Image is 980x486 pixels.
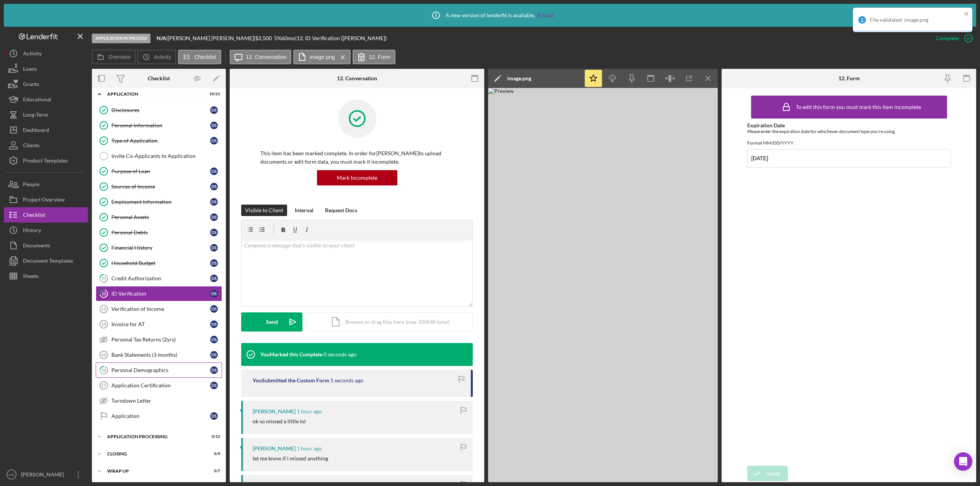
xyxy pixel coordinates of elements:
button: Sheets [4,268,88,284]
div: Visible to Client [245,205,283,216]
div: ID Verification [111,291,210,297]
div: Documents [23,238,50,255]
div: [PERSON_NAME] [19,467,69,484]
div: Personal Assets [111,214,210,220]
div: D S [210,213,218,221]
tspan: 17 [101,383,106,388]
div: ok so missed a little lol [253,418,306,424]
div: Purpose of Loan [111,168,210,174]
div: Educational [23,92,51,109]
b: N/A [157,35,166,41]
a: Personal AssetsDS [96,210,222,225]
div: D S [210,412,218,420]
div: D S [210,198,218,206]
a: Documents [4,238,88,253]
div: D S [210,229,218,236]
button: Product Templates [4,153,88,168]
div: You Marked this Complete [260,351,322,358]
a: Personal DebtsDS [96,225,222,240]
div: D S [210,106,218,114]
div: D S [210,336,218,343]
time: 2025-09-09 15:36 [323,351,356,358]
button: Activity [4,46,88,61]
time: 2025-09-09 14:26 [297,445,322,452]
button: 12. Conversation [230,50,292,64]
button: Visible to Client [241,205,287,216]
div: Personal Information [111,122,210,128]
div: Saved [766,466,780,481]
div: Long-Term [23,107,48,124]
div: 0 / 7 [206,469,220,473]
span: $2,500 [255,35,272,41]
a: 17Application CertificationDS [96,378,222,393]
tspan: 11 [101,276,106,281]
div: Credit Authorization [111,275,210,281]
div: Financial History [111,245,210,251]
time: 2025-09-09 15:36 [330,377,363,384]
button: Send [241,312,302,332]
div: Type of Application [111,138,210,144]
button: Activity [137,50,176,64]
a: Project Overview [4,192,88,207]
div: let me know if i missed anything [253,455,328,462]
div: | 12. ID Verification ([PERSON_NAME]) [295,35,387,41]
div: Invite Co-Applicants to Application [111,153,222,159]
div: | [157,35,168,41]
div: D S [210,382,218,389]
a: Sources of IncomeDS [96,179,222,194]
div: Disclosures [111,107,210,113]
div: Turndown Letter [111,398,222,404]
div: File validated: image.png [870,17,962,23]
button: close [964,11,969,18]
div: Activity [23,46,42,63]
div: [PERSON_NAME] [PERSON_NAME] | [168,35,255,41]
a: Employment InformationDS [96,194,222,210]
div: D S [210,305,218,313]
div: Open Intercom Messenger [954,452,972,471]
button: Overview [92,50,136,64]
button: Educational [4,92,88,107]
button: History [4,223,88,238]
div: A new version of lenderfit is available. [426,6,554,25]
label: Overview [108,54,131,60]
div: D S [210,366,218,374]
div: D S [210,183,218,190]
div: D S [210,167,218,175]
a: Purpose of LoanDS [96,164,222,179]
button: Document Templates [4,253,88,268]
label: Checklist [194,54,216,60]
div: D S [210,259,218,267]
div: 0 / 9 [206,452,220,456]
tspan: 15 [101,353,106,357]
div: D S [210,244,218,252]
button: Saved [747,466,788,481]
button: Grants [4,76,88,92]
button: Clients [4,138,88,153]
div: Employment Information [111,199,210,205]
tspan: 12 [101,291,106,296]
a: Household BudgetDS [96,255,222,271]
div: 0 / 12 [206,434,220,439]
div: Personal Tax Returns (2yrs) [111,336,210,343]
div: image.png [507,75,531,81]
button: Checklist [178,50,221,64]
a: Invite Co-Applicants to Application [96,148,222,164]
text: NG [9,473,14,477]
div: Sheets [23,268,39,286]
div: D S [210,351,218,359]
a: Checklist [4,207,88,223]
div: Product Templates [23,153,68,170]
label: 12. Conversation [246,54,287,60]
label: image.png [310,54,335,60]
button: 12. Form [353,50,395,64]
div: Bank Statements (3 months) [111,352,210,358]
div: People [23,177,39,194]
a: Long-Term [4,107,88,122]
img: Preview [488,88,718,482]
